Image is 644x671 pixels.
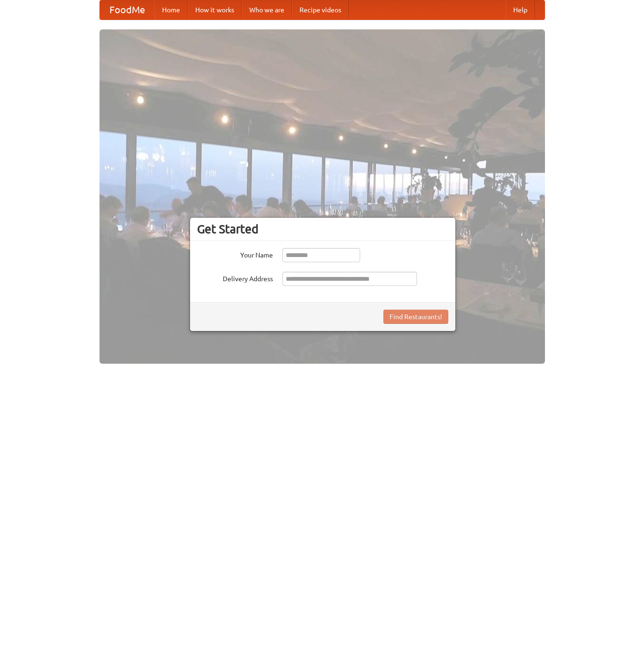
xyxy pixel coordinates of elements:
[154,0,188,19] a: Home
[197,248,273,260] label: Your Name
[197,222,448,236] h3: Get Started
[197,272,273,284] label: Delivery Address
[292,0,349,19] a: Recipe videos
[242,0,292,19] a: Who we are
[506,0,535,19] a: Help
[383,310,448,324] button: Find Restaurants!
[100,0,154,19] a: FoodMe
[188,0,242,19] a: How it works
